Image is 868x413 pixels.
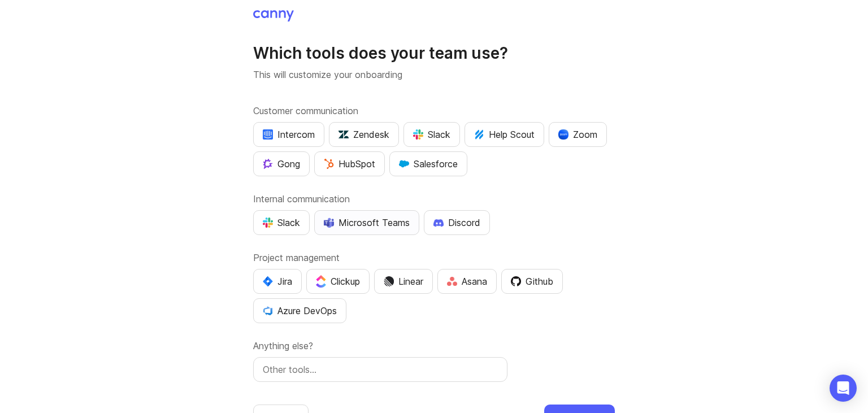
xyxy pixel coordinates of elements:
[433,216,480,229] div: Discord
[413,129,423,140] img: WIAAAAASUVORK5CYII=
[324,159,334,169] img: G+3M5qq2es1si5SaumCnMN47tP1CvAZneIVX5dcx+oz+ZLhv4kfP9DwAAAABJRU5ErkJggg==
[338,129,349,140] img: UniZRqrCPz6BHUWevMzgDJ1FW4xaGg2egd7Chm8uY0Al1hkDyjqDa8Lkk0kDEdqKkBok+T4wfoD0P0o6UMciQ8AAAAASUVORK...
[253,192,615,206] label: Internal communication
[474,128,535,141] div: Help Scout
[465,122,544,147] button: Help Scout
[324,218,334,227] img: D0GypeOpROL5AAAAAElFTkSuQmCC
[314,210,419,235] button: Microsoft Teams
[384,275,423,288] div: Linear
[253,151,310,176] button: Gong
[316,275,360,288] div: Clickup
[511,276,521,286] img: 0D3hMmx1Qy4j6AAAAAElFTkSuQmCC
[511,275,553,288] div: Github
[447,277,457,286] img: Rf5nOJ4Qh9Y9HAAAAAElFTkSuQmCC
[263,276,273,286] img: svg+xml;base64,PHN2ZyB4bWxucz0iaHR0cDovL3d3dy53My5vcmcvMjAwMC9zdmciIHZpZXdCb3g9IjAgMCA0MC4zNDMgND...
[384,276,394,286] img: Dm50RERGQWO2Ei1WzHVviWZlaLVriU9uRN6E+tIr91ebaDbMKKPDpFbssSuEG21dcGXkrKsuOVPwCeFJSFAIOxgiKgL2sFHRe...
[263,275,292,288] div: Jira
[558,129,568,140] img: xLHbn3khTPgAAAABJRU5ErkJggg==
[263,129,273,140] img: eRR1duPH6fQxdnSV9IruPjCimau6md0HxlPR81SIPROHX1VjYjAN9a41AAAAAElFTkSuQmCC
[413,128,450,141] div: Slack
[253,251,615,264] label: Project management
[329,122,399,147] button: Zendesk
[263,218,273,228] img: WIAAAAASUVORK5CYII=
[399,159,409,169] img: GKxMRLiRsgdWqxrdBeWfGK5kaZ2alx1WifDSa2kSTsK6wyJURKhUuPoQRYzjholVGzT2A2owx2gHwZoyZHHCYJ8YNOAZj3DSg...
[253,10,294,21] img: Canny Home
[253,210,310,235] button: Slack
[253,339,615,353] label: Anything else?
[253,269,302,294] button: Jira
[253,68,615,81] p: This will customize your onboarding
[447,275,487,288] div: Asana
[263,128,315,141] div: Intercom
[403,122,460,147] button: Slack
[501,269,563,294] button: Github
[263,363,498,376] input: Other tools…
[474,129,484,140] img: kV1LT1TqjqNHPtRK7+FoaplE1qRq1yqhg056Z8K5Oc6xxgIuf0oNQ9LelJqbcyPisAf0C9LDpX5UIuAAAAAElFTkSuQmCC
[316,275,326,287] img: j83v6vj1tgY2AAAAABJRU5ErkJggg==
[263,306,273,316] img: YKcwp4sHBXAAAAAElFTkSuQmCC
[549,122,607,147] button: Zoom
[263,157,300,171] div: Gong
[263,216,300,229] div: Slack
[253,104,615,118] label: Customer communication
[253,298,346,323] button: Azure DevOps
[830,375,857,402] div: Open Intercom Messenger
[306,269,370,294] button: Clickup
[253,43,615,63] h1: Which tools does your team use?
[253,122,324,147] button: Intercom
[374,269,433,294] button: Linear
[558,128,597,141] div: Zoom
[263,159,273,169] img: qKnp5cUisfhcFQGr1t296B61Fm0WkUVwBZaiVE4uNRmEGBFetJMz8xGrgPHqF1mLDIG816Xx6Jz26AFmkmT0yuOpRCAR7zRpG...
[314,151,385,176] button: HubSpot
[324,157,375,171] div: HubSpot
[424,210,490,235] button: Discord
[437,269,497,294] button: Asana
[324,216,410,229] div: Microsoft Teams
[389,151,467,176] button: Salesforce
[263,304,337,318] div: Azure DevOps
[433,219,444,227] img: +iLplPsjzba05dttzK064pds+5E5wZnCVbuGoLvBrYdmEPrXTzGo7zG60bLEREEjvOjaG9Saez5xsOEAbxBwOP6dkea84XY9O...
[338,128,389,141] div: Zendesk
[399,157,458,171] div: Salesforce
